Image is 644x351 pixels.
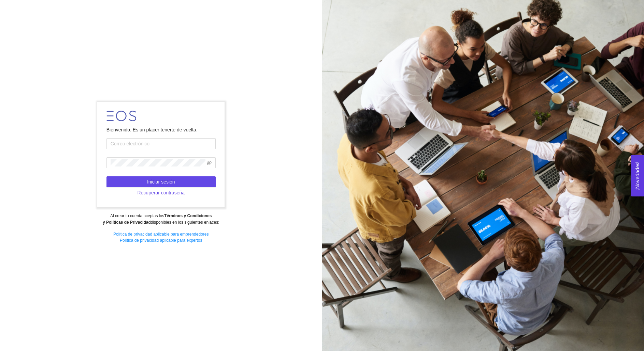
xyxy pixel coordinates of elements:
[207,160,212,165] span: eye-invisible
[4,213,317,226] div: Al crear tu cuenta aceptas los disponibles en los siguientes enlaces:
[106,190,216,195] a: Recuperar contraseña
[137,189,185,196] span: Recuperar contraseña
[106,138,216,149] input: Correo electrónico
[120,238,202,243] a: Política de privacidad aplicable para expertos
[113,232,209,237] a: Política de privacidad aplicable para emprendedores
[106,111,136,121] img: LOGO
[147,178,175,186] span: Iniciar sesión
[106,126,216,133] div: Bienvenido. Es un placer tenerte de vuelta.
[106,176,216,187] button: Iniciar sesión
[106,187,216,198] button: Recuperar contraseña
[631,155,644,196] button: Open Feedback Widget
[103,213,212,225] strong: Términos y Condiciones y Políticas de Privacidad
